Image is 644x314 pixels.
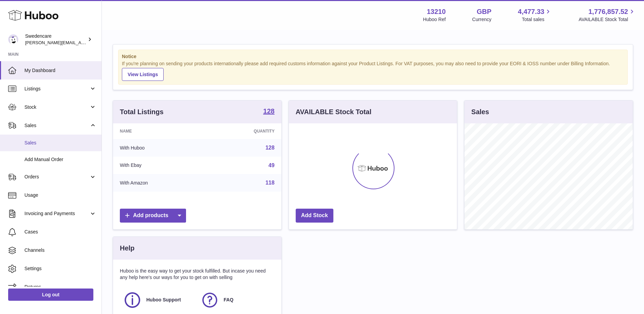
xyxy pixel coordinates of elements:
a: 1,776,857.52 AVAILABLE Stock Total [578,7,636,23]
strong: 128 [263,108,274,115]
span: Returns [24,284,96,290]
h3: Total Listings [120,107,164,117]
a: Huboo Support [123,291,194,309]
strong: Notice [122,53,624,60]
a: 49 [269,162,275,168]
a: 128 [263,108,274,116]
span: Cases [24,229,96,235]
a: 118 [265,180,275,186]
span: Stock [24,104,89,110]
strong: 13210 [427,7,446,16]
th: Name [113,123,205,139]
span: Channels [24,247,96,254]
span: Settings [24,265,96,272]
span: Orders [24,174,89,180]
strong: GBP [477,7,491,16]
a: 128 [265,145,275,151]
span: 4,477.33 [518,7,545,16]
span: FAQ [224,297,234,303]
a: 4,477.33 Total sales [518,7,552,23]
span: Add Manual Order [24,156,96,163]
a: View Listings [122,68,164,81]
p: Huboo is the easy way to get your stock fulfilled. But incase you need any help here's our ways f... [120,268,275,281]
div: Currency [472,16,492,23]
a: Add Stock [296,209,333,223]
div: Huboo Ref [423,16,446,23]
span: Huboo Support [146,297,181,303]
a: Log out [8,289,93,301]
img: simon.shaw@swedencare.co.uk [8,34,18,45]
span: Listings [24,86,89,92]
span: Invoicing and Payments [24,210,89,217]
div: Swedencare [25,33,86,46]
span: My Dashboard [24,67,96,74]
span: 1,776,857.52 [588,7,628,16]
h3: Sales [471,107,489,117]
td: With Huboo [113,139,205,157]
span: [PERSON_NAME][EMAIL_ADDRESS][PERSON_NAME][DOMAIN_NAME] [25,40,172,45]
td: With Ebay [113,157,205,174]
span: Usage [24,192,96,198]
span: Total sales [522,16,552,23]
td: With Amazon [113,174,205,192]
div: If you're planning on sending your products internationally please add required customs informati... [122,60,624,81]
span: AVAILABLE Stock Total [578,16,636,23]
th: Quantity [205,123,281,139]
span: Sales [24,122,89,129]
a: Add products [120,209,186,223]
span: Sales [24,140,96,146]
h3: Help [120,244,134,253]
a: FAQ [201,291,271,309]
h3: AVAILABLE Stock Total [296,107,371,117]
